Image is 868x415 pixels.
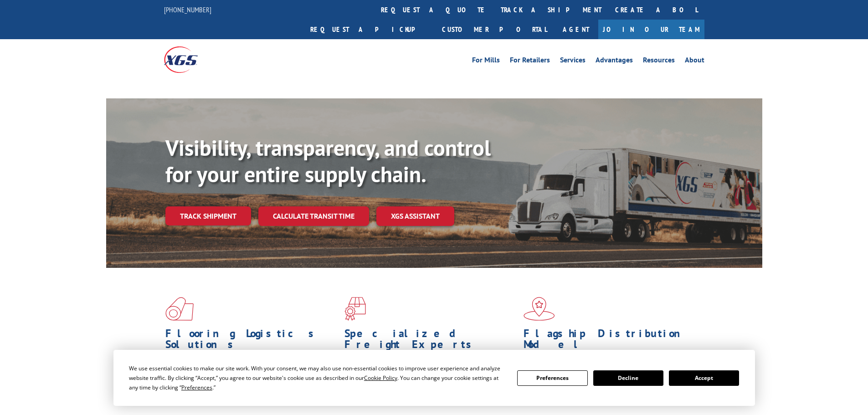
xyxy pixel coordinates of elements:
[164,5,211,14] a: [PHONE_NUMBER]
[517,370,587,386] button: Preferences
[554,20,598,39] a: Agent
[129,364,506,392] div: We use essential cookies to make our site work. With your consent, we may also use non-essential ...
[596,56,633,67] a: Advantages
[165,206,251,225] a: Track shipment
[435,20,554,39] a: Customer Portal
[165,328,338,354] h1: Flooring Logistics Solutions
[510,56,550,67] a: For Retailers
[376,206,454,226] a: XGS ASSISTANT
[258,206,369,226] a: Calculate transit time
[113,350,755,406] div: Cookie Consent Prompt
[669,370,739,386] button: Accept
[344,297,366,321] img: xgs-icon-focused-on-flooring-red
[560,56,586,67] a: Services
[685,56,704,67] a: About
[593,370,663,386] button: Decline
[303,20,435,39] a: Request a pickup
[364,374,397,382] span: Cookie Policy
[344,328,517,354] h1: Specialized Freight Experts
[524,297,555,321] img: xgs-icon-flagship-distribution-model-red
[598,20,704,39] a: Join Our Team
[643,56,675,67] a: Resources
[165,297,194,321] img: xgs-icon-total-supply-chain-intelligence-red
[181,384,212,391] span: Preferences
[472,56,500,67] a: For Mills
[524,328,696,354] h1: Flagship Distribution Model
[165,133,491,188] b: Visibility, transparency, and control for your entire supply chain.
